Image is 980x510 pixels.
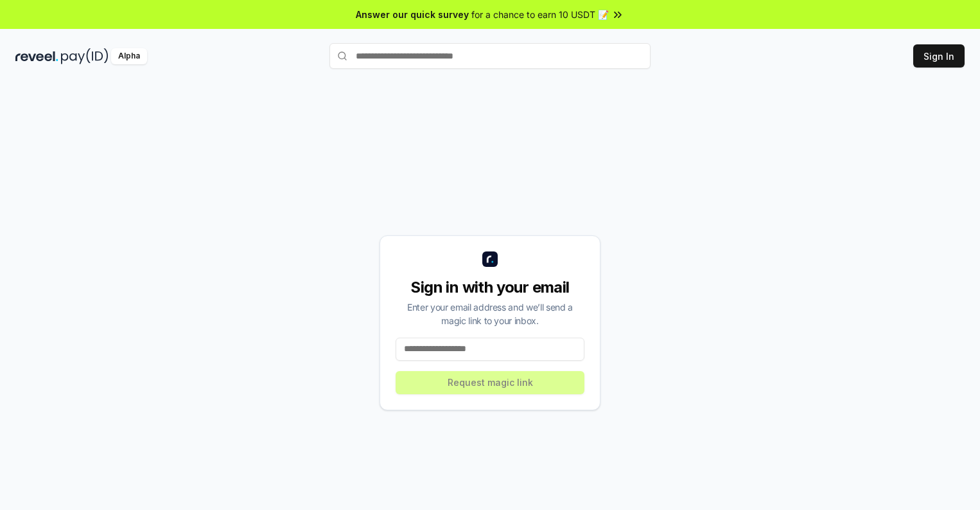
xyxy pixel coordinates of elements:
[15,48,58,64] img: reveel_dark
[396,300,584,327] div: Enter your email address and we’ll send a magic link to your inbox.
[356,8,469,21] span: Answer our quick survey
[913,44,965,68] button: Sign In
[111,48,147,64] div: Alpha
[61,48,109,64] img: pay_id
[482,251,498,267] img: logo_small
[396,277,584,298] div: Sign in with your email
[471,8,609,21] span: for a chance to earn 10 USDT 📝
